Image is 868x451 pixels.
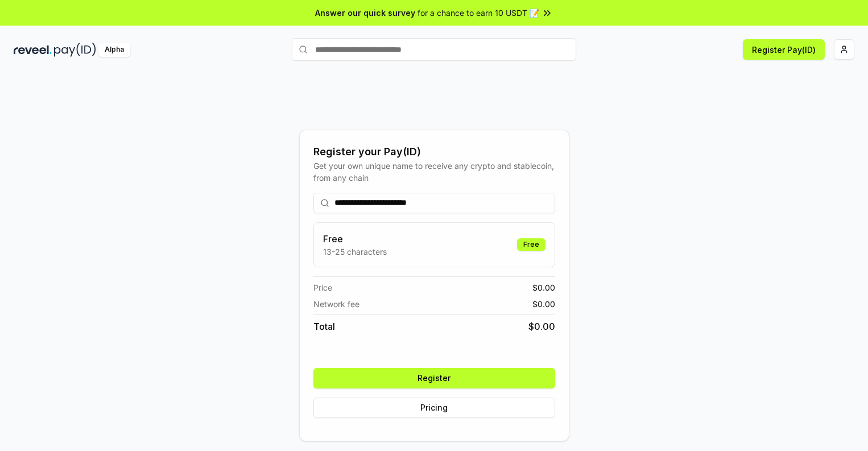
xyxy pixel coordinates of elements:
[418,7,539,19] span: for a chance to earn 10 USDT 📝
[98,43,130,57] div: Alpha
[54,43,96,57] img: pay_id
[315,7,415,19] span: Answer our quick survey
[313,398,555,418] button: Pricing
[313,144,555,160] div: Register your Pay(ID)
[743,39,825,60] button: Register Pay(ID)
[313,320,335,333] span: Total
[313,282,332,293] span: Price
[532,298,555,310] span: $ 0.00
[517,238,545,251] div: Free
[323,246,387,258] p: 13-25 characters
[528,320,555,333] span: $ 0.00
[313,368,555,388] button: Register
[14,43,52,57] img: reveel_dark
[313,298,359,310] span: Network fee
[532,282,555,293] span: $ 0.00
[323,232,387,246] h3: Free
[313,160,555,184] div: Get your own unique name to receive any crypto and stablecoin, from any chain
